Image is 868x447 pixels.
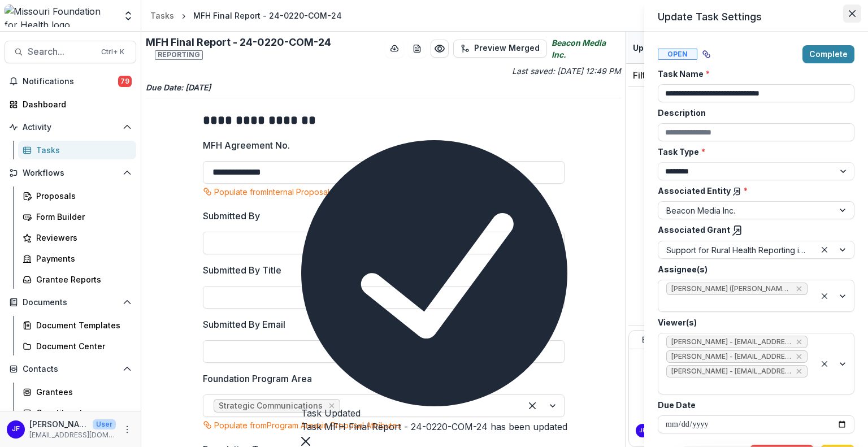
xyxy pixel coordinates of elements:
label: Associated Grant [658,224,848,236]
span: [PERSON_NAME] - [EMAIL_ADDRESS][DOMAIN_NAME] [671,338,791,346]
button: Close [843,5,861,23]
label: Task Type [658,146,848,158]
label: Viewer(s) [658,316,848,328]
span: [PERSON_NAME] - [EMAIL_ADDRESS][DOMAIN_NAME] [671,367,791,375]
label: Associated Entity [658,185,848,197]
div: Clear selected options [818,243,831,257]
span: [PERSON_NAME] - [EMAIL_ADDRESS][DOMAIN_NAME] [671,353,791,361]
label: Due Date [658,399,848,411]
div: Remove Rebekah Lerch - rlerch@mffh.org [795,336,804,348]
button: Complete [802,45,854,63]
div: Remove Brandy Boyer - bboyer@mffh.org [795,351,804,362]
button: View dependent tasks [697,45,715,63]
div: Remove Stephanie Campbell (stephanie@thebeacon.media) [795,283,804,294]
span: [PERSON_NAME] ([PERSON_NAME][EMAIL_ADDRESS][DOMAIN_NAME]) [671,285,791,293]
div: Clear selected options [818,289,831,303]
label: Description [658,107,848,119]
label: Assignee(s) [658,263,848,275]
label: Task Name [658,68,848,80]
span: Open [658,49,697,60]
div: Remove Molly Crisp - mcrisp@mffh.org [795,366,804,377]
div: Clear selected options [818,357,831,371]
